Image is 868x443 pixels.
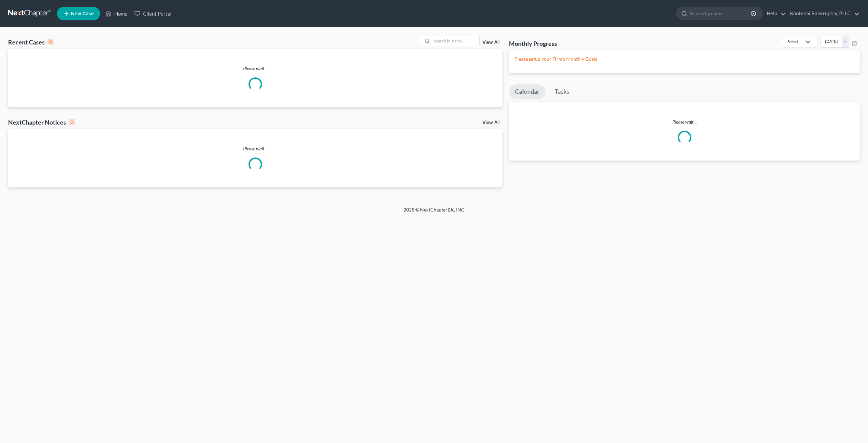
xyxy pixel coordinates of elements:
[69,119,75,125] div: 0
[131,7,175,20] a: Client Portal
[787,7,860,20] a: Kootenai Bankruptcy, PLLC
[432,36,479,46] input: Search by name...
[8,145,502,152] p: Please wait...
[509,118,860,125] p: Please wait...
[509,84,546,99] a: Calendar
[8,118,75,126] div: NextChapter Notices
[788,39,801,44] div: Select...
[241,206,627,219] div: 2025 © NextChapterBK, INC
[71,11,94,16] span: New Case
[549,84,575,99] a: Tasks
[482,120,499,125] a: View All
[47,39,54,45] div: 0
[482,40,499,45] a: View All
[514,56,854,62] p: Please setup your Firm's Monthly Goals
[102,7,131,20] a: Home
[763,7,786,20] a: Help
[509,39,557,48] h3: Monthly Progress
[690,7,752,20] input: Search by name...
[8,65,502,72] p: Please wait...
[8,38,54,46] div: Recent Cases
